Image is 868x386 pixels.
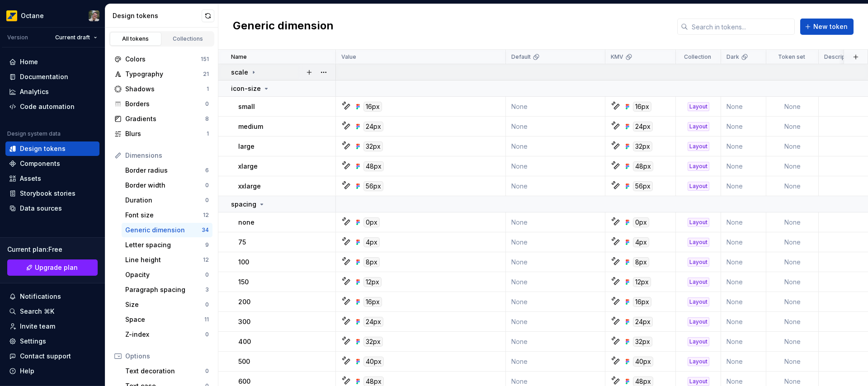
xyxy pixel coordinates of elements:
[20,57,38,66] div: Home
[800,19,854,35] button: New token
[363,277,382,287] div: 12px
[238,357,250,366] p: 500
[20,189,75,198] div: Storybook stories
[5,171,99,186] a: Assets
[766,176,819,196] td: None
[111,52,212,66] a: Colors151
[122,193,212,207] a: Duration0
[633,141,652,151] div: 32px
[633,217,649,227] div: 0px
[20,72,68,81] div: Documentation
[111,67,212,81] a: Typography21
[633,102,651,112] div: 16px
[766,232,819,252] td: None
[506,352,605,372] td: None
[766,212,819,232] td: None
[688,122,709,131] div: Layout
[125,226,202,235] div: Generic dimension
[125,85,207,94] div: Shadows
[766,292,819,312] td: None
[122,208,212,222] a: Font size12
[506,312,605,332] td: None
[633,161,653,171] div: 48px
[721,97,766,117] td: None
[363,337,383,347] div: 32px
[20,102,75,111] div: Code automation
[201,56,209,63] div: 151
[721,272,766,292] td: None
[5,349,99,363] button: Contact support
[231,84,261,93] p: icon-size
[688,258,709,267] div: Layout
[363,217,380,227] div: 0px
[205,301,209,308] div: 0
[766,352,819,372] td: None
[363,357,384,367] div: 40px
[611,53,623,61] p: KMV
[5,201,99,216] a: Data sources
[721,232,766,252] td: None
[125,300,205,309] div: Size
[688,278,709,287] div: Layout
[203,212,209,219] div: 12
[363,237,380,247] div: 4px
[207,130,209,137] div: 1
[363,257,380,267] div: 8px
[6,10,17,21] img: e8093afa-4b23-4413-bf51-00cde92dbd3f.png
[5,70,99,84] a: Documentation
[20,159,60,168] div: Components
[122,282,212,297] a: Paragraph spacing3
[122,327,212,342] a: Z-index0
[122,223,212,237] a: Generic dimension34
[363,122,383,132] div: 24px
[688,377,709,386] div: Layout
[721,312,766,332] td: None
[688,19,795,35] input: Search in tokens...
[506,272,605,292] td: None
[125,151,209,160] div: Dimensions
[238,122,263,131] p: medium
[5,186,99,201] a: Storybook stories
[238,102,255,111] p: small
[125,70,203,79] div: Typography
[125,285,205,294] div: Paragraph spacing
[207,85,209,93] div: 1
[506,232,605,252] td: None
[688,297,709,306] div: Layout
[113,35,158,42] div: All tokens
[633,357,653,367] div: 40px
[813,22,848,31] span: New token
[203,256,209,264] div: 12
[125,55,201,64] div: Colors
[20,144,66,153] div: Design tokens
[238,142,255,151] p: large
[633,181,653,191] div: 56px
[688,337,709,346] div: Layout
[363,181,383,191] div: 56px
[766,117,819,137] td: None
[89,10,99,21] img: Tiago
[5,334,99,348] a: Settings
[20,307,54,316] div: Search ⌘K
[20,87,49,96] div: Analytics
[231,68,248,77] p: scale
[125,255,203,264] div: Line height
[111,97,212,111] a: Borders0
[205,115,209,122] div: 8
[55,34,90,41] span: Current draft
[721,212,766,232] td: None
[125,99,205,108] div: Borders
[633,277,651,287] div: 12px
[203,71,209,78] div: 21
[766,97,819,117] td: None
[111,82,212,96] a: Shadows1
[122,253,212,267] a: Line height12
[506,252,605,272] td: None
[633,317,653,327] div: 24px
[20,174,41,183] div: Assets
[111,112,212,126] a: Gradients8
[205,167,209,174] div: 6
[122,268,212,282] a: Opacity0
[20,337,46,346] div: Settings
[506,176,605,196] td: None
